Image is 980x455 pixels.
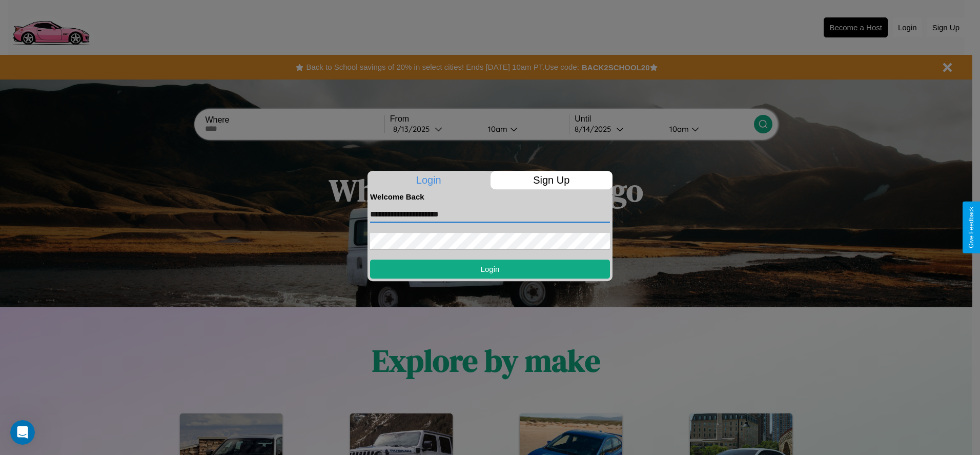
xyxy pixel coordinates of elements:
[370,260,610,279] button: Login
[370,192,610,201] h4: Welcome Back
[491,171,613,189] p: Sign Up
[10,420,35,445] iframe: Intercom live chat
[367,171,490,189] p: Login
[968,207,975,248] div: Give Feedback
